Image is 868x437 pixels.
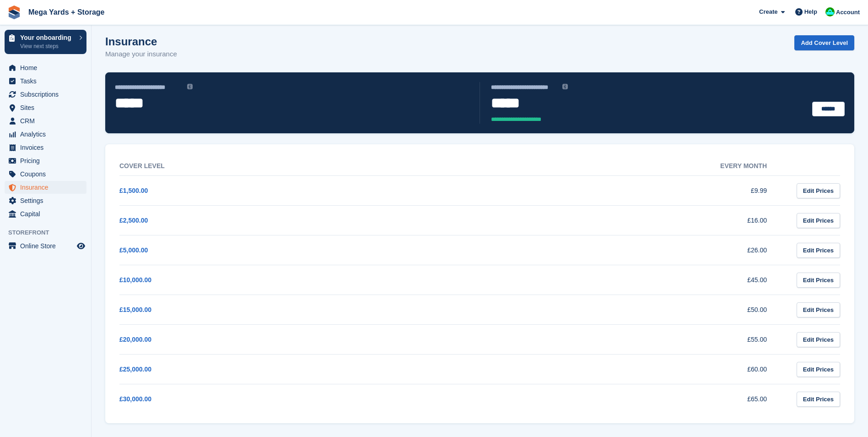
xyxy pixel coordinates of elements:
[119,246,148,254] a: £5,000.00
[20,154,75,167] span: Pricing
[20,61,75,74] span: Home
[5,168,86,180] a: menu
[5,128,86,141] a: menu
[453,206,786,235] td: £16.00
[797,273,840,288] a: Edit Prices
[20,34,75,41] p: Your onboarding
[20,42,75,50] p: View next steps
[119,187,148,194] a: £1,500.00
[794,35,854,50] a: Add Cover Level
[20,141,75,154] span: Invoices
[797,213,840,228] a: Edit Prices
[453,384,786,414] td: £65.00
[5,115,86,127] a: menu
[5,181,86,194] a: menu
[5,141,86,154] a: menu
[119,395,151,403] a: £30,000.00
[5,88,86,101] a: menu
[797,362,840,377] a: Edit Prices
[20,168,75,180] span: Coupons
[825,7,835,16] img: Ben Ainscough
[453,265,786,295] td: £45.00
[20,101,75,114] span: Sites
[453,325,786,355] td: £55.00
[797,243,840,258] a: Edit Prices
[453,295,786,325] td: £50.00
[119,217,148,224] a: £2,500.00
[5,101,86,114] a: menu
[5,194,86,207] a: menu
[759,7,777,16] span: Create
[453,235,786,265] td: £26.00
[5,208,86,220] a: menu
[20,208,75,220] span: Capital
[5,240,86,252] a: menu
[25,5,108,20] a: Mega Yards + Storage
[20,128,75,141] span: Analytics
[75,240,86,251] a: Preview store
[20,115,75,127] span: CRM
[836,8,860,17] span: Account
[105,35,177,48] h1: Insurance
[8,228,91,237] span: Storefront
[804,7,817,16] span: Help
[797,302,840,317] a: Edit Prices
[7,5,21,19] img: stora-icon-8386f47178a22dfd0bd8f6a31ec36ba5ce8667c1dd55bd0f319d3a0aa187defe.svg
[20,88,75,101] span: Subscriptions
[562,84,568,89] img: icon-info-grey-7440780725fd019a000dd9b08b2336e03edf1995a4989e88bcd33f0948082b44.svg
[187,84,193,89] img: icon-info-grey-7440780725fd019a000dd9b08b2336e03edf1995a4989e88bcd33f0948082b44.svg
[5,154,86,167] a: menu
[119,306,151,313] a: £15,000.00
[453,176,786,206] td: £9.99
[20,240,75,252] span: Online Store
[5,75,86,87] a: menu
[5,30,86,54] a: Your onboarding View next steps
[797,392,840,407] a: Edit Prices
[20,75,75,87] span: Tasks
[20,194,75,207] span: Settings
[453,157,786,176] th: Every month
[453,355,786,384] td: £60.00
[797,332,840,347] a: Edit Prices
[5,61,86,74] a: menu
[119,276,151,284] a: £10,000.00
[20,181,75,194] span: Insurance
[119,366,151,373] a: £25,000.00
[105,49,177,60] p: Manage your insurance
[119,157,453,176] th: Cover Level
[119,336,151,343] a: £20,000.00
[797,183,840,198] a: Edit Prices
